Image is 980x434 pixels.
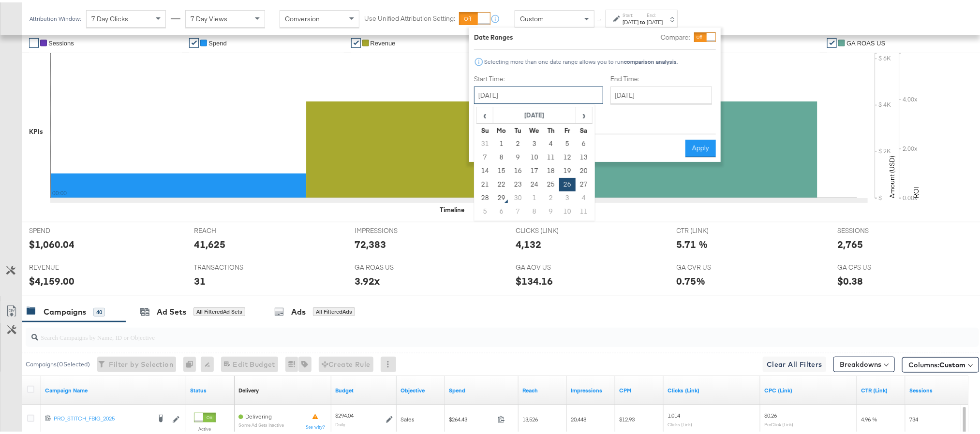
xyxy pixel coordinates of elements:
div: All Filtered Ad Sets [193,305,245,314]
td: 13 [576,148,592,162]
td: 6 [493,203,510,216]
td: 26 [559,175,576,189]
span: CLICKS (LINK) [516,224,588,233]
span: $12.93 [619,413,635,420]
td: 16 [510,162,526,175]
td: 3 [559,189,576,203]
strong: comparison analysis [624,56,677,63]
button: Clear All Filters [763,354,826,370]
th: Su [477,121,493,135]
div: $1,060.04 [29,235,74,249]
div: KPIs [29,125,43,134]
span: $0.26 [764,409,777,417]
th: Fr [559,121,576,135]
span: IMPRESSIONS [355,224,427,233]
span: Sessions [48,37,74,44]
td: 28 [477,189,493,203]
text: ROI [912,184,921,196]
div: 5.71 % [677,235,708,249]
td: 31 [477,135,493,148]
div: Delivery [238,384,259,392]
th: Tu [510,121,526,135]
span: 20,448 [571,413,586,420]
div: 0 [183,354,201,370]
a: Reflects the ability of your Ad Campaign to achieve delivery based on ad states, schedule and bud... [238,384,259,392]
td: 25 [543,175,559,189]
div: 41,625 [194,235,225,249]
span: REVENUE [29,260,102,270]
td: 15 [493,162,510,175]
div: $134.16 [516,272,553,286]
input: Search Campaigns by Name, ID or Objective [38,321,891,340]
span: Sales [401,413,415,420]
span: Clear All Filters [767,356,822,368]
a: Your campaign name. [45,384,182,392]
th: Sa [576,121,592,135]
td: 20 [576,162,592,175]
span: Delivering [245,410,272,418]
div: $294.04 [335,409,354,417]
span: 13,526 [522,413,538,420]
td: 8 [526,203,543,216]
span: 1,014 [668,409,680,417]
a: The number of clicks received on a link in your ad divided by the number of impressions. [861,384,902,392]
td: 17 [526,162,543,175]
span: Conversion [285,12,320,21]
td: 6 [576,135,592,148]
a: The total amount spent to date. [449,384,515,392]
strong: to [638,16,647,23]
td: 3 [526,135,543,148]
button: Apply [685,137,716,155]
th: [DATE] [493,105,576,121]
span: ↑ [595,16,605,20]
div: Ads [291,304,306,315]
label: End: [647,10,663,16]
td: 2 [510,135,526,148]
button: Columns:Custom [902,355,979,370]
span: Spend [208,37,227,44]
label: End Time: [610,72,716,81]
div: 72,383 [355,235,386,249]
span: CTR (LINK) [677,224,749,233]
span: GA ROAS US [846,37,885,44]
span: 4.96 % [861,413,877,420]
div: Attribution Window: [29,13,81,20]
div: [DATE] [623,16,638,24]
a: Shows the current state of your Ad Campaign. [190,384,231,392]
td: 1 [493,135,510,148]
div: Selecting more than one date range allows you to run . [484,56,678,63]
td: 8 [493,148,510,162]
text: Amount (USD) [888,153,896,196]
th: We [526,121,543,135]
span: 7 Day Clicks [91,12,128,21]
td: 4 [576,189,592,203]
td: 30 [510,189,526,203]
td: 5 [477,203,493,216]
div: Campaigns ( 0 Selected) [26,358,90,366]
a: ✔ [351,36,361,45]
th: Th [543,121,559,135]
td: 29 [493,189,510,203]
td: 27 [576,175,592,189]
th: Mo [493,121,510,135]
label: Start Time: [474,72,603,81]
span: SPEND [29,224,102,233]
span: REACH [194,224,267,233]
td: 21 [477,175,493,189]
div: 40 [93,305,105,314]
a: The number of clicks on links appearing on your ad or Page that direct people to your sites off F... [668,384,757,392]
span: 7 Day Views [191,12,227,21]
div: 4,132 [516,235,541,249]
a: The maximum amount you're willing to spend on your ads, on average each day or over the lifetime ... [335,384,393,392]
span: $264.43 [449,413,494,420]
a: The average cost you've paid to have 1,000 impressions of your ad. [619,384,660,392]
td: 2 [543,189,559,203]
div: PRO_STITCH_FBIG_2025 [54,412,150,420]
td: 4 [543,135,559,148]
a: Your campaign's objective. [401,384,441,392]
td: 10 [559,203,576,216]
td: 1 [526,189,543,203]
a: PRO_STITCH_FBIG_2025 [54,412,150,422]
div: 0.75% [677,272,706,286]
a: ✔ [189,36,199,45]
